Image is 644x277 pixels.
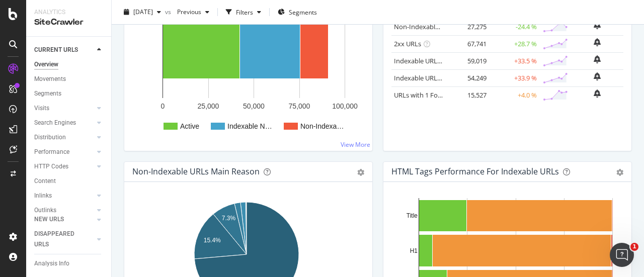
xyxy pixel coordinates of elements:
[300,122,344,130] text: Non-Indexa…
[34,205,56,216] div: Outlinks
[34,258,69,269] div: Analysis Info
[34,118,76,128] div: Search Engines
[34,161,68,172] div: HTTP Codes
[394,22,455,31] a: Non-Indexable URLs
[394,73,504,82] a: Indexable URLs with Bad Description
[34,88,61,99] div: Segments
[180,122,199,130] text: Active
[222,215,236,222] text: 7.3%
[227,122,272,130] text: Indexable N…
[489,18,539,35] td: -24.4 %
[489,35,539,52] td: +28.7 %
[34,17,103,28] div: SiteCrawler
[274,4,321,20] button: Segments
[243,102,265,110] text: 50,000
[489,52,539,69] td: +33.5 %
[120,4,165,20] button: [DATE]
[594,55,601,63] div: bell-plus
[133,8,153,16] span: 2025 Sep. 6th
[34,103,49,114] div: Visits
[34,103,94,114] a: Visits
[34,176,104,187] a: Content
[394,90,468,100] a: URLs with 1 Follow Inlink
[236,8,253,16] div: Filters
[34,191,94,201] a: Inlinks
[449,18,489,35] td: 27,275
[289,8,317,16] span: Segments
[630,243,638,251] span: 1
[34,147,94,157] a: Performance
[391,166,559,176] div: HTML Tags Performance for Indexable URLs
[165,8,173,16] span: vs
[173,4,213,20] button: Previous
[198,102,219,110] text: 25,000
[34,8,103,17] div: Analytics
[34,205,94,216] a: Outlinks
[204,237,221,244] text: 15.4%
[132,166,260,176] div: Non-Indexable URLs Main Reason
[34,191,52,201] div: Inlinks
[34,176,56,187] div: Content
[161,102,165,110] text: 0
[34,132,66,143] div: Distribution
[34,132,94,143] a: Distribution
[34,229,85,250] div: DISAPPEARED URLS
[173,8,201,16] span: Previous
[394,39,421,48] a: 2xx URLs
[410,247,418,254] text: H1
[34,59,58,70] div: Overview
[222,4,265,20] button: Filters
[449,69,489,86] td: 54,249
[594,89,601,98] div: bell-plus
[449,86,489,104] td: 15,527
[34,214,64,225] div: NEW URLS
[332,102,358,110] text: 100,000
[34,88,104,99] a: Segments
[610,243,634,267] iframe: Intercom live chat
[34,74,66,84] div: Movements
[34,258,104,269] a: Analysis Info
[34,45,78,55] div: CURRENT URLS
[407,212,418,219] text: Title
[289,102,310,110] text: 75,000
[449,52,489,69] td: 59,019
[594,38,601,46] div: bell-plus
[34,118,94,128] a: Search Engines
[394,56,478,65] a: Indexable URLs with Bad H1
[616,169,623,176] div: gear
[34,147,69,157] div: Performance
[449,35,489,52] td: 67,741
[34,74,104,84] a: Movements
[34,59,104,70] a: Overview
[594,72,601,80] div: bell-plus
[489,86,539,104] td: +4.0 %
[34,229,94,250] a: DISAPPEARED URLS
[594,21,601,29] div: bell-plus
[489,69,539,86] td: +33.9 %
[341,140,370,149] a: View More
[357,169,364,176] div: gear
[34,214,94,225] a: NEW URLS
[34,45,94,55] a: CURRENT URLS
[34,161,94,172] a: HTTP Codes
